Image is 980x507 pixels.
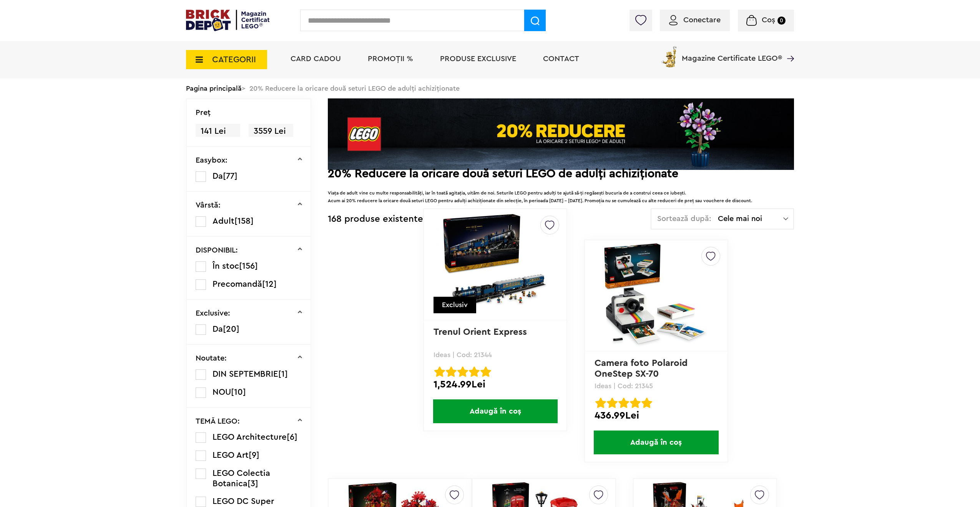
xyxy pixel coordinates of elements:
p: Vârstă: [196,201,221,209]
span: [77] [223,172,238,180]
a: Adaugă în coș [424,399,566,423]
span: În stoc [213,262,239,270]
div: Viața de adult vine cu multe responsabilități, iar în toată agitația, uităm de noi. Seturile LEGO... [328,181,794,204]
a: Adaugă în coș [585,431,728,454]
span: Precomandă [213,280,262,288]
span: Cele mai noi [718,215,783,223]
span: Adult [213,217,234,225]
span: 3559 Lei [249,124,293,139]
span: [6] [287,433,297,441]
span: LEGO Art [213,451,249,459]
img: Evaluare cu stele [630,397,641,408]
span: CATEGORII [212,55,256,64]
a: Camera foto Polaroid OneStep SX-70 [595,359,690,379]
a: Produse exclusive [440,55,516,63]
p: Preţ [196,109,211,116]
p: Ideas | Cod: 21345 [595,382,718,389]
img: Evaluare cu stele [607,397,618,408]
h2: 20% Reducere la oricare două seturi LEGO de adulți achiziționate [328,170,794,178]
img: Camera foto Polaroid OneStep SX-70 [602,242,710,349]
span: [12] [262,280,277,288]
span: LEGO Architecture [213,433,287,441]
span: [9] [249,451,259,459]
span: [158] [234,217,254,225]
span: 141 Lei [196,124,240,139]
a: Trenul Orient Express [434,327,527,337]
span: Magazine Certificate LEGO® [682,45,782,62]
img: Evaluare cu stele [434,366,445,377]
span: [3] [247,479,258,488]
span: Conectare [683,16,721,24]
img: Evaluare cu stele [480,366,491,377]
span: Adaugă în coș [594,431,718,454]
span: Sortează după: [657,215,711,223]
img: Evaluare cu stele [469,366,480,377]
img: Evaluare cu stele [446,366,457,377]
a: Contact [543,55,579,63]
div: 436.99Lei [595,411,718,421]
a: PROMOȚII % [368,55,413,63]
span: DIN SEPTEMBRIE [213,370,278,378]
span: [156] [239,262,258,270]
span: [1] [278,370,288,378]
a: Magazine Certificate LEGO® [782,45,794,52]
span: Da [213,325,223,333]
p: Ideas | Cod: 21344 [434,351,557,358]
img: Evaluare cu stele [641,397,652,408]
img: Evaluare cu stele [595,397,606,408]
span: LEGO Colectia Botanica [213,469,270,488]
div: > 20% Reducere la oricare două seturi LEGO de adulți achiziționate [186,78,794,98]
div: 168 produse existente [328,208,423,230]
img: Evaluare cu stele [457,366,468,377]
p: TEMĂ LEGO: [196,417,240,425]
p: Exclusive: [196,309,230,317]
img: Trenul Orient Express [442,211,549,318]
div: Exclusiv [434,297,476,313]
p: DISPONIBIL: [196,246,238,254]
a: Conectare [669,16,721,24]
span: [20] [223,325,239,333]
p: Noutate: [196,354,227,362]
p: Easybox: [196,156,228,164]
div: 1,524.99Lei [434,379,557,389]
span: Coș [762,16,775,24]
img: Landing page banner [328,98,794,170]
a: Card Cadou [291,55,341,63]
span: [10] [231,388,246,396]
a: Pagina principală [186,85,242,92]
img: Evaluare cu stele [618,397,629,408]
span: Da [213,172,223,180]
small: 0 [777,17,786,25]
span: Adaugă în coș [433,399,558,423]
span: NOU [213,388,231,396]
